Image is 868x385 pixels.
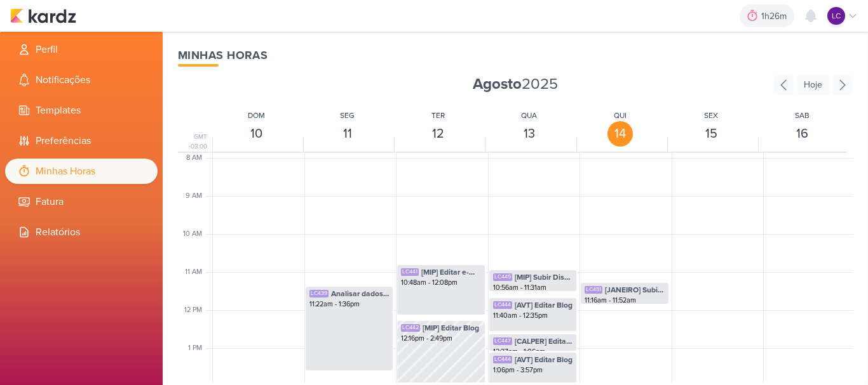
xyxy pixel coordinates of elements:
[789,121,815,147] div: 16
[5,219,158,245] li: Relatórios
[401,278,481,288] div: 10:48am - 12:08pm
[331,288,390,299] span: Analisar dados dos e-mails
[335,121,360,147] div: 11
[5,128,158,153] li: Preferências
[426,121,451,147] div: 12
[184,305,210,316] div: 12 PM
[473,75,522,93] strong: Agosto
[421,266,481,278] span: [MIP] Editar e-mail
[761,10,790,23] div: 1h26m
[493,356,512,363] div: LC444
[423,322,479,334] span: [MIP] Editar Blog
[186,191,210,202] div: 9 AM
[585,296,665,306] div: 11:16am - 11:52am
[698,121,724,147] div: 15
[521,110,537,121] div: QUA
[493,337,512,345] div: LC447
[309,299,390,310] div: 11:22am - 1:36pm
[493,283,573,293] div: 10:56am - 11:31am
[340,110,355,121] div: SEG
[515,336,573,347] span: [CALPER] Editar E-mail
[832,10,841,22] p: LC
[309,290,329,297] div: LC439
[493,273,512,281] div: LC445
[178,133,210,152] div: GMT -03:00
[401,324,420,332] div: LC442
[585,286,602,294] div: LC451
[5,98,158,123] li: Templates
[178,47,853,64] div: Minhas Horas
[5,67,158,93] li: Notificações
[5,189,158,214] li: Fatura
[827,7,845,25] div: Laís Costa
[605,284,665,296] span: [JANEIRO] Subir Disparo 14/08
[515,354,573,365] span: [AVT] Editar Blog
[244,121,269,147] div: 10
[517,121,542,147] div: 13
[401,334,481,344] div: 12:16pm - 2:49pm
[493,347,573,357] div: 12:37pm - 1:06pm
[795,110,810,121] div: SAB
[796,74,830,95] div: Hoje
[5,159,158,184] li: Minhas Horas
[248,110,265,121] div: DOM
[607,121,633,147] div: 14
[5,37,158,62] li: Perfil
[493,301,512,309] div: LC444
[188,343,210,354] div: 1 PM
[185,267,210,278] div: 11 AM
[515,299,573,311] span: [AVT] Editar Blog
[401,268,419,276] div: LC441
[10,8,76,23] img: kardz.app
[704,110,718,121] div: SEX
[493,311,573,321] div: 11:40am - 12:35pm
[614,110,627,121] div: QUI
[515,271,573,283] span: [MIP] Subir Disparo
[493,365,573,375] div: 1:06pm - 3:57pm
[183,229,210,240] div: 10 AM
[186,153,210,164] div: 8 AM
[431,110,445,121] div: TER
[473,74,558,95] span: 2025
